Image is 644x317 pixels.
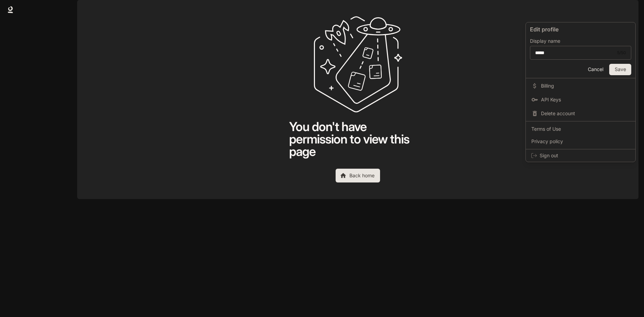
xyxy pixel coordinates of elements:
[526,149,635,162] div: Sign out
[527,135,634,148] a: Privacy policy
[527,107,634,120] div: Delete account
[530,25,631,33] p: Edit profile
[617,49,626,56] div: 5 / 50
[531,126,630,132] span: Terms of Use
[541,96,630,103] span: API Keys
[584,64,606,75] button: Cancel
[530,39,560,43] p: Display name
[609,64,631,75] button: Save
[527,123,634,135] a: Terms of Use
[541,110,630,117] span: Delete account
[527,80,634,92] a: Billing
[541,82,630,89] span: Billing
[531,138,630,145] span: Privacy policy
[527,93,634,106] a: API Keys
[540,152,630,159] span: Sign out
